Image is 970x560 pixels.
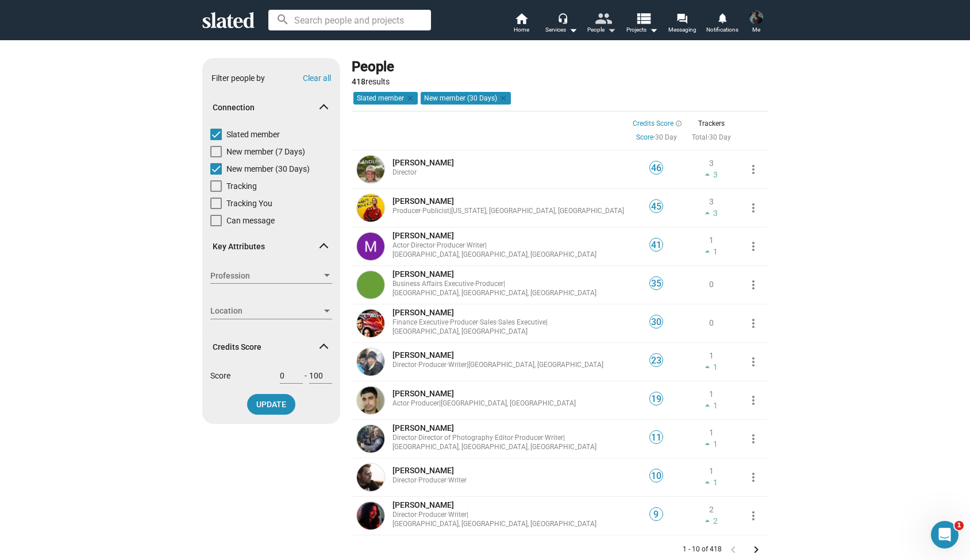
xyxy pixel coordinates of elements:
span: Director · [392,434,418,442]
mat-icon: headset_mic [557,13,568,23]
a: Michael Sokol [355,230,387,262]
a: Russell Posternak [355,192,387,224]
span: | [467,361,468,369]
mat-icon: more_vert [746,201,760,215]
a: Aaron Phagura [355,384,387,416]
span: 0 [709,318,714,327]
span: 9 [650,509,663,520]
span: 1 [687,400,736,411]
mat-icon: more_vert [746,240,760,253]
span: Director · [392,476,418,484]
span: | [546,318,548,326]
span: [PERSON_NAME] [392,231,454,240]
button: People [582,11,622,37]
img: Aaron Phagura [357,387,384,414]
div: Score [210,368,332,393]
span: [GEOGRAPHIC_DATA], [GEOGRAPHIC_DATA] [392,327,528,335]
a: 11 [687,235,736,257]
span: Director · [392,361,418,369]
mat-icon: more_vert [746,355,760,369]
span: Credits Score [633,119,673,128]
span: Profession [210,270,322,282]
a: 45 [649,206,663,215]
span: Producer · [450,318,480,326]
a: Total [692,133,707,141]
a: 23 [649,360,663,369]
span: 1 [687,246,736,257]
span: 1 [709,351,714,360]
a: [PERSON_NAME]Director·Director of Photography·Editor·Producer·Writer|[GEOGRAPHIC_DATA], [GEOGRAPH... [392,423,626,452]
mat-icon: arrow_drop_up [702,246,713,257]
span: · [692,133,709,141]
span: Actor · [392,241,411,249]
span: 3 [709,159,714,168]
mat-chip: New member (30 Days) [421,92,511,105]
span: Sales Executive [498,318,546,326]
img: lauren kleeman [357,502,384,530]
span: 2 [687,515,736,527]
span: 1 [709,466,714,476]
img: Michael Sokol [357,233,384,260]
span: Writer [448,511,467,519]
a: 30 Day [655,133,677,141]
a: Score [636,133,653,141]
a: [PERSON_NAME]Director [392,157,454,178]
mat-icon: more_vert [746,432,760,446]
a: 11 [687,389,736,411]
span: Actor · [392,399,411,407]
span: [PERSON_NAME] [392,196,454,206]
span: Publicist [422,207,449,215]
mat-expansion-panel-header: Key Attributes [202,229,340,265]
span: 46 [650,163,663,174]
a: 19 [649,398,663,407]
mat-icon: arrow_drop_up [702,169,713,180]
mat-icon: arrow_drop_down [605,23,618,37]
span: Location [210,305,322,317]
mat-icon: more_vert [746,393,760,407]
a: Lindsay Gossling [355,346,387,378]
span: Producer · [437,241,467,249]
span: Me [752,23,760,37]
span: Can message [226,215,275,226]
a: 30 [649,321,663,330]
span: | [467,511,468,519]
span: Projects [626,23,658,37]
span: Writer [467,241,485,249]
button: Alexander BrucknerMe [742,8,770,38]
a: Michael Cowan [355,307,387,339]
span: 35 [650,278,663,289]
a: [PERSON_NAME]Director·Producer·Writer|[GEOGRAPHIC_DATA], [GEOGRAPHIC_DATA], [GEOGRAPHIC_DATA] [392,500,626,529]
a: 33 [687,197,736,219]
a: Brian Nitzkin [355,269,387,301]
mat-icon: more_vert [746,470,760,484]
mat-icon: more_vert [746,509,760,523]
mat-icon: arrow_drop_up [702,400,713,411]
span: 1 [687,361,736,373]
span: [US_STATE], [GEOGRAPHIC_DATA], [GEOGRAPHIC_DATA] [451,207,624,215]
iframe: Intercom live chat [931,521,959,549]
span: 45 [650,201,663,213]
span: 1 - 10 of 418 [683,545,722,554]
span: · [636,133,655,141]
span: New member (30 Days) [226,163,310,175]
span: [GEOGRAPHIC_DATA], [GEOGRAPHIC_DATA] [441,399,576,407]
button: Clear all [303,74,331,83]
span: Producer · [418,476,448,484]
span: Home [514,23,529,37]
span: 1 [687,438,736,450]
button: UPDATE [247,394,295,415]
mat-icon: more_vert [746,163,760,176]
a: 35 [649,283,663,292]
a: 33 [687,159,736,180]
mat-chip: Slated member [353,92,418,105]
span: Producer · [392,207,422,215]
span: results [352,77,390,86]
span: Producer [411,399,439,407]
span: Notifications [706,23,738,37]
span: 23 [650,355,663,366]
mat-icon: notifications [717,12,727,23]
span: Tracking You [226,198,272,209]
a: [PERSON_NAME]Finance Executive·Producer·Sales·Sales Executive|[GEOGRAPHIC_DATA], [GEOGRAPHIC_DATA] [392,307,626,337]
a: 11 [649,437,663,446]
span: 3 [709,197,714,206]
